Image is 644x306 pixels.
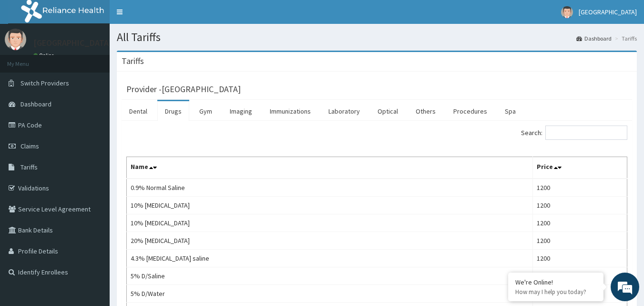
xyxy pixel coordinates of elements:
textarea: Type your message and hit 'Enter' [5,204,182,238]
span: Dashboard [20,100,51,108]
th: Name [127,157,533,179]
input: Search: [545,126,627,140]
a: Procedures [446,101,495,121]
p: [GEOGRAPHIC_DATA] [33,39,112,47]
th: Price [533,157,627,179]
td: 1200 [533,267,627,285]
a: Online [33,52,56,59]
span: Tariffs [20,163,38,171]
td: 0.9% Normal Saline [127,179,533,197]
td: 1200 [533,250,627,267]
td: 1200 [533,179,627,197]
a: Drugs [157,101,189,121]
div: Minimize live chat window [156,5,179,28]
td: 4.3% [MEDICAL_DATA] saline [127,250,533,267]
td: 5% D/Saline [127,267,533,285]
td: 10% [MEDICAL_DATA] [127,197,533,214]
a: Dashboard [576,34,612,42]
a: Spa [497,101,523,121]
a: Imaging [222,101,260,121]
label: Search: [521,126,627,140]
img: d_794563401_company_1708531726252_794563401 [18,48,39,72]
span: We're online! [55,92,132,189]
a: Dental [122,101,155,121]
td: 1200 [533,197,627,214]
h3: Tariffs [122,57,144,65]
li: Tariffs [613,34,637,42]
img: User Image [5,29,26,50]
div: Chat with us now [50,53,160,66]
td: 5% D/Water [127,285,533,303]
span: Switch Providers [20,79,69,87]
a: Others [408,101,443,121]
span: [GEOGRAPHIC_DATA] [579,8,637,16]
td: 20% [MEDICAL_DATA] [127,232,533,250]
td: 1200 [533,232,627,250]
a: Immunizations [262,101,318,121]
a: Laboratory [321,101,368,121]
td: 10% [MEDICAL_DATA] [127,214,533,232]
p: How may I help you today? [515,288,596,296]
span: Claims [20,142,39,150]
td: 1200 [533,214,627,232]
a: Optical [370,101,406,121]
a: Gym [192,101,220,121]
div: We're Online! [515,278,596,286]
h3: Provider - [GEOGRAPHIC_DATA] [126,85,241,94]
h1: All Tariffs [117,31,637,43]
img: User Image [561,6,573,18]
